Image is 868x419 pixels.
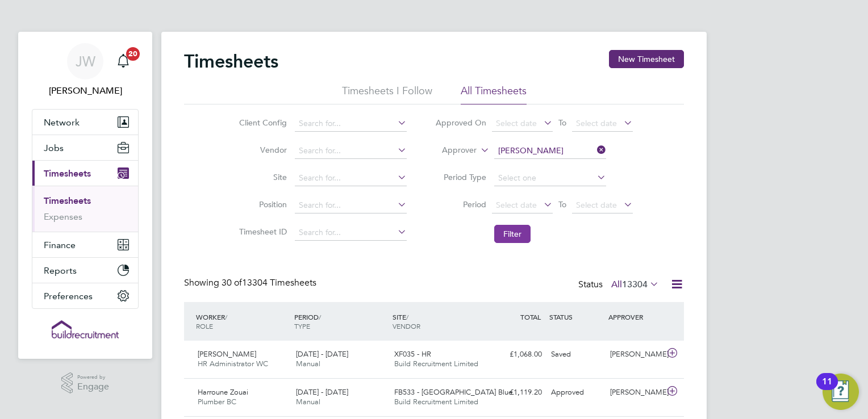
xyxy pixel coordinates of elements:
span: Harroune Zouai [198,387,248,397]
span: To [555,197,570,212]
span: Select date [576,118,617,128]
span: Build Recruitment Limited [394,397,478,407]
li: All Timesheets [461,84,527,104]
span: Timesheets [44,168,91,179]
span: 13304 [622,279,648,290]
span: 30 of [222,277,242,288]
div: [PERSON_NAME] [606,345,665,364]
span: / [225,312,227,321]
input: Search for... [295,116,407,132]
div: Status [578,277,661,293]
span: HR Administrator WC [198,359,268,368]
button: New Timesheet [609,50,684,68]
div: SITE [390,307,488,336]
div: £1,068.00 [487,345,546,364]
span: Powered by [77,372,109,382]
span: TOTAL [520,312,541,321]
img: buildrec-logo-retina.png [52,320,119,338]
h2: Timesheets [184,50,278,73]
label: Approved On [435,118,486,128]
label: Timesheet ID [236,227,287,237]
span: [DATE] - [DATE] [296,349,348,359]
span: Build Recruitment Limited [394,359,478,368]
div: WORKER [193,307,291,336]
label: Position [236,199,287,209]
span: [PERSON_NAME] [198,349,256,359]
input: Search for... [295,198,407,213]
label: Vendor [236,145,287,155]
span: Preferences [44,291,93,301]
div: Approved [546,383,606,402]
span: [DATE] - [DATE] [296,387,348,397]
span: 13304 Timesheets [222,277,316,288]
a: Powered byEngage [61,372,110,394]
span: TYPE [294,321,310,330]
div: Saved [546,345,606,364]
input: Search for... [494,143,606,159]
div: [PERSON_NAME] [606,383,665,402]
button: Jobs [32,135,138,160]
button: Preferences [32,283,138,308]
span: FB533 - [GEOGRAPHIC_DATA] Blue… [394,387,520,397]
label: All [611,279,659,290]
span: Manual [296,397,320,407]
span: Network [44,117,80,128]
span: Reports [44,265,77,276]
span: Finance [44,240,76,250]
label: Client Config [236,118,287,128]
span: / [406,312,408,321]
button: Timesheets [32,161,138,186]
label: Period Type [435,172,486,182]
span: Jobs [44,143,64,153]
span: To [555,115,570,130]
a: Expenses [44,211,82,222]
span: Select date [496,118,537,128]
span: 20 [126,47,140,61]
span: Select date [576,200,617,210]
span: ROLE [196,321,213,330]
div: APPROVER [606,307,665,327]
a: JW[PERSON_NAME] [32,43,139,98]
li: Timesheets I Follow [342,84,432,104]
span: VENDOR [393,321,420,330]
div: PERIOD [291,307,390,336]
a: Timesheets [44,195,91,206]
div: 11 [822,382,832,396]
div: Timesheets [32,186,138,232]
div: £1,119.20 [487,383,546,402]
input: Search for... [295,225,407,241]
div: Showing [184,277,319,289]
input: Search for... [295,170,407,186]
nav: Main navigation [18,32,152,359]
button: Open Resource Center, 11 new notifications [823,374,859,410]
span: / [319,312,321,321]
span: Plumber BC [198,397,236,407]
span: JW [76,54,95,69]
span: XF035 - HR [394,349,431,359]
label: Period [435,199,486,209]
label: Approver [425,145,477,156]
span: Engage [77,382,109,392]
label: Site [236,172,287,182]
button: Filter [494,225,531,243]
input: Search for... [295,143,407,159]
span: Select date [496,200,537,210]
a: Go to home page [32,320,139,338]
span: Manual [296,359,320,368]
div: STATUS [546,307,606,327]
span: Josh Wakefield [32,84,139,98]
button: Network [32,110,138,135]
button: Reports [32,258,138,283]
button: Finance [32,232,138,257]
a: 20 [112,43,135,79]
input: Select one [494,170,606,186]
